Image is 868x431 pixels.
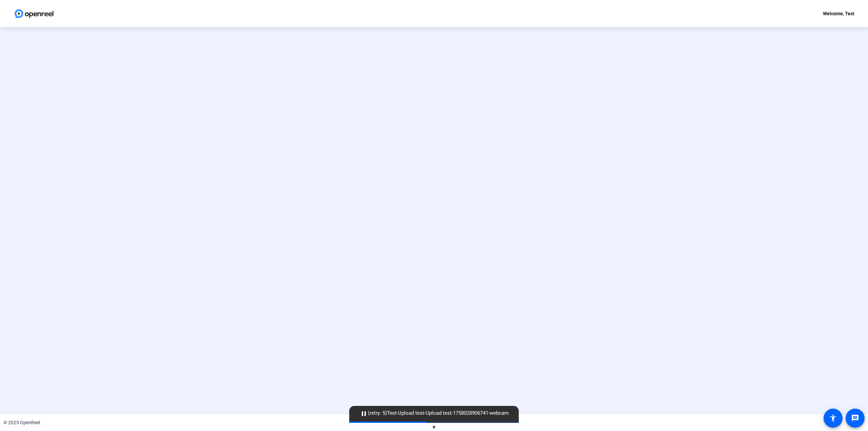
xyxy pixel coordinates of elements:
[823,9,854,18] div: Welcome, Test
[3,419,40,426] div: © 2025 OpenReel
[356,409,512,417] span: (retry: 5) Test-Upload test-Upload test-1758028906741-webcam
[829,414,837,422] mat-icon: accessibility
[851,414,859,422] mat-icon: message
[432,424,437,430] span: ▼
[14,7,55,20] img: OpenReel logo
[360,410,368,418] mat-icon: pause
